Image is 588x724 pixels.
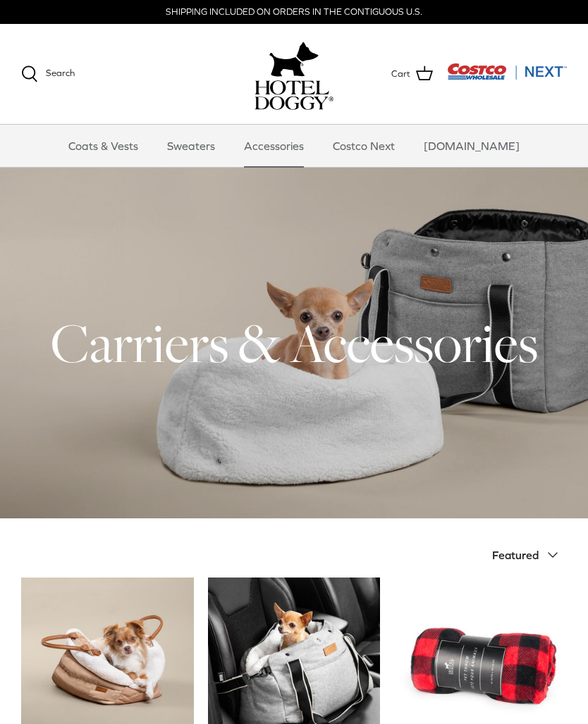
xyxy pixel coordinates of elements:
[492,539,567,570] button: Featured
[447,72,567,82] a: Visit Costco Next
[21,65,75,82] a: Search
[154,125,228,167] a: Sweaters
[391,65,433,83] a: Cart
[46,68,75,78] span: Search
[492,549,539,561] span: Featured
[255,80,333,110] img: hoteldoggycom
[447,63,567,80] img: Costco Next
[269,38,319,80] img: hoteldoggy.com
[231,125,317,167] a: Accessories
[255,38,333,110] a: hoteldoggy.com hoteldoggycom
[320,125,408,167] a: Costco Next
[411,125,532,167] a: [DOMAIN_NAME]
[56,125,151,167] a: Coats & Vests
[21,308,567,377] h1: Carriers & Accessories
[391,67,410,82] span: Cart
